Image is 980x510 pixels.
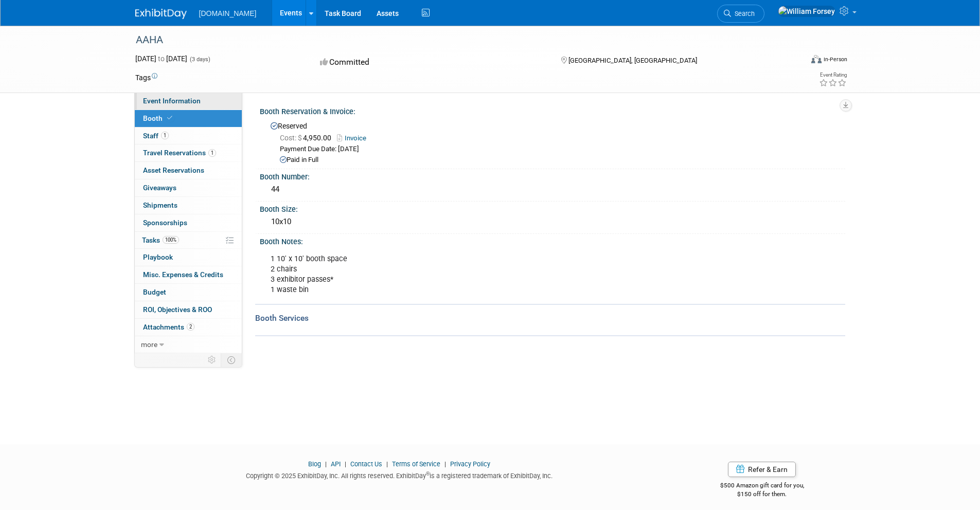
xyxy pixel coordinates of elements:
span: Tasks [142,236,179,244]
span: [DATE] [DATE] [135,54,187,63]
a: Booth [135,110,242,127]
span: 2 [187,323,194,331]
span: 1 [161,132,169,139]
a: Blog [308,460,321,468]
a: Refer & Earn [728,462,796,477]
div: Paid in Full [280,155,838,165]
span: ROI, Objectives & ROO [143,305,212,314]
a: Event Information [135,93,242,110]
a: more [135,336,242,353]
span: (3 days) [189,56,210,63]
td: Toggle Event Tabs [221,353,242,367]
span: Booth [143,114,174,122]
i: Booth reservation complete [167,115,172,121]
span: Cost: $ [280,134,303,142]
span: | [442,460,449,468]
span: [DOMAIN_NAME] [199,9,257,17]
span: Shipments [143,201,177,209]
span: 100% [163,236,179,244]
a: Giveaways [135,179,242,196]
a: Terms of Service [392,460,440,468]
img: ExhibitDay [135,9,187,19]
span: Giveaways [143,184,176,192]
a: Contact Us [350,460,382,468]
img: Format-Inperson.png [811,55,822,63]
a: ROI, Objectives & ROO [135,301,242,318]
span: Search [731,10,755,17]
td: Personalize Event Tab Strip [203,353,221,367]
div: 44 [268,181,838,197]
a: Attachments2 [135,319,242,336]
span: Budget [143,288,166,296]
div: Committed [317,53,544,71]
span: | [342,460,349,468]
div: Copyright © 2025 ExhibitDay, Inc. All rights reserved. ExhibitDay is a registered trademark of Ex... [135,469,664,481]
a: Privacy Policy [450,460,490,468]
div: Booth Services [255,313,845,324]
div: Booth Notes: [260,234,845,247]
span: | [384,460,390,468]
span: Event Information [143,97,201,105]
div: 10x10 [268,214,838,230]
a: Tasks100% [135,232,242,249]
div: Booth Reservation & Invoice: [260,104,845,117]
div: $500 Amazon gift card for you, [679,475,845,498]
div: Payment Due Date: [DATE] [280,144,838,154]
a: Shipments [135,197,242,214]
a: Travel Reservations1 [135,144,242,161]
img: William Forsey [778,6,835,17]
sup: ® [426,471,430,477]
span: 4,950.00 [280,134,335,142]
span: Playbook [143,253,173,261]
span: 1 [208,149,216,157]
a: API [331,460,341,468]
span: | [323,460,329,468]
div: Booth Number: [260,169,845,182]
a: Search [717,5,764,23]
span: more [141,340,157,349]
div: In-Person [823,56,847,63]
div: $150 off for them. [679,490,845,499]
a: Sponsorships [135,214,242,231]
span: Sponsorships [143,218,187,227]
a: Budget [135,284,242,301]
span: to [156,54,166,63]
a: Misc. Expenses & Credits [135,266,242,283]
a: Asset Reservations [135,162,242,179]
span: [GEOGRAPHIC_DATA], [GEOGRAPHIC_DATA] [568,57,697,64]
a: Invoice [337,134,371,142]
span: Asset Reservations [143,166,204,174]
span: Attachments [143,323,194,331]
div: Event Rating [819,72,847,78]
span: Travel Reservations [143,149,216,157]
span: Misc. Expenses & Credits [143,270,223,279]
div: Event Format [742,53,848,69]
div: Booth Size: [260,202,845,214]
a: Staff1 [135,128,242,144]
div: AAHA [132,31,787,49]
div: Reserved [268,118,838,165]
a: Playbook [135,249,242,266]
div: 1 10' x 10' booth space 2 chairs 3 exhibitor passes* 1 waste bin [263,249,731,300]
td: Tags [135,72,157,83]
span: Staff [143,132,169,140]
